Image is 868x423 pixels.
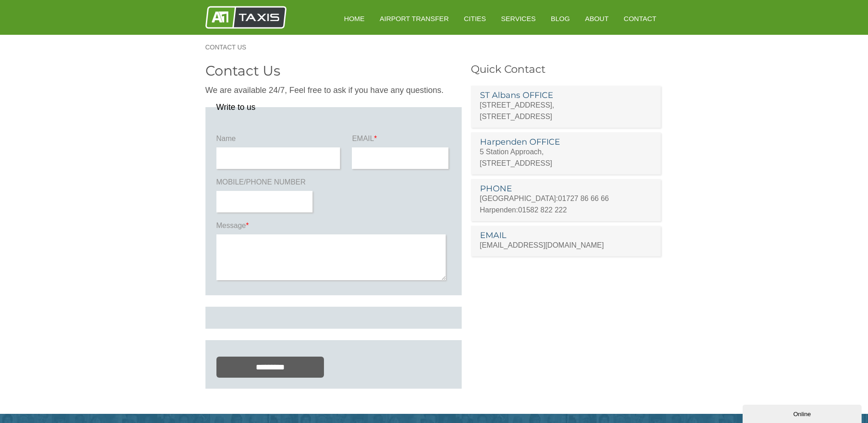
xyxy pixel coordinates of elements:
[558,195,609,202] a: 01727 86 66 66
[216,103,256,111] legend: Write to us
[352,134,450,147] label: EMAIL
[743,403,863,423] iframe: chat widget
[480,91,652,99] h3: ST Albans OFFICE
[471,64,663,75] h3: Quick Contact
[480,204,652,216] p: Harpenden:
[205,44,256,50] a: Contact Us
[216,221,451,234] label: Message
[373,7,455,30] a: Airport Transfer
[495,7,542,30] a: Services
[545,7,577,30] a: Blog
[338,7,371,30] a: HOME
[518,206,567,214] a: 01582 822 222
[205,6,286,29] img: A1 Taxis
[480,193,652,204] p: [GEOGRAPHIC_DATA]:
[480,184,652,193] h3: PHONE
[205,85,462,96] p: We are available 24/7, Feel free to ask if you have any questions.
[578,7,615,30] a: About
[205,64,462,78] h2: Contact Us
[480,138,652,146] h3: Harpenden OFFICE
[216,177,315,191] label: MOBILE/PHONE NUMBER
[458,7,492,30] a: Cities
[480,99,652,122] p: [STREET_ADDRESS], [STREET_ADDRESS]
[617,7,663,30] a: Contact
[480,231,652,239] h3: EMAIL
[216,134,343,147] label: Name
[480,241,604,249] a: [EMAIL_ADDRESS][DOMAIN_NAME]
[480,146,652,169] p: 5 Station Approach, [STREET_ADDRESS]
